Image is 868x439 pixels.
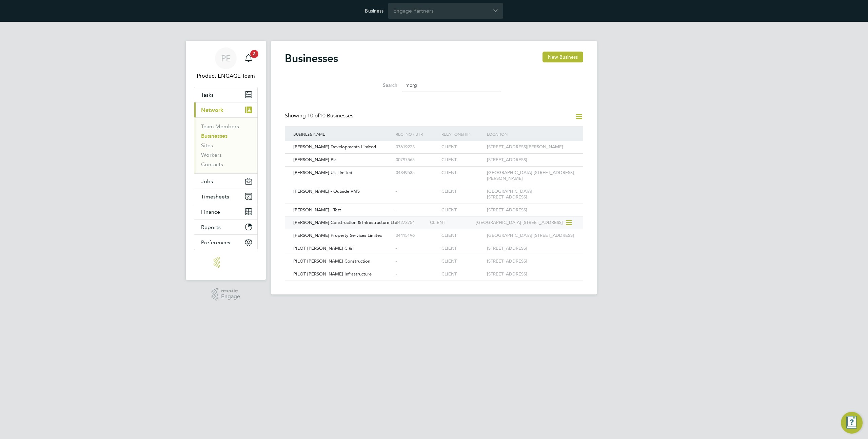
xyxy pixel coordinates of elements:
[201,142,213,149] a: Sites
[293,144,376,150] span: [PERSON_NAME] Developments Limited
[485,229,576,242] div: [GEOGRAPHIC_DATA] [STREET_ADDRESS]
[194,102,257,117] button: Network
[201,152,222,158] a: Workers
[292,166,576,172] a: [PERSON_NAME] Uk Limited04349535CLIENT[GEOGRAPHIC_DATA] [STREET_ADDRESS][PERSON_NAME]
[485,242,576,255] div: [STREET_ADDRESS]
[201,239,230,246] span: Preferences
[394,167,439,179] div: 04349535
[292,140,576,146] a: [PERSON_NAME] Developments Limited07619223CLIENT[STREET_ADDRESS][PERSON_NAME]
[394,268,439,281] div: -
[292,126,394,142] div: Business Name
[242,47,255,69] a: 2
[440,167,485,179] div: CLIENT
[485,255,576,268] div: [STREET_ADDRESS]
[293,157,336,163] span: [PERSON_NAME] Plc
[221,54,231,63] span: PE
[440,242,485,255] div: CLIENT
[440,154,485,166] div: CLIENT
[394,242,439,255] div: -
[221,288,240,294] span: Powered by
[201,209,220,215] span: Finance
[440,141,485,153] div: CLIENT
[402,79,501,92] input: Business name or registration number
[485,204,576,216] div: [STREET_ADDRESS]
[485,185,576,204] div: [GEOGRAPHIC_DATA], [STREET_ADDRESS]
[201,107,223,113] span: Network
[194,72,258,80] span: Product ENGAGE Team
[440,185,485,198] div: CLIENT
[394,229,439,242] div: 04415196
[292,229,576,235] a: [PERSON_NAME] Property Services Limited04415196CLIENT[GEOGRAPHIC_DATA] [STREET_ADDRESS]
[307,112,319,119] span: 10 of
[292,216,576,222] a: [PERSON_NAME] Construction & Infrastructure Ltd04273754CLIENT[GEOGRAPHIC_DATA] [STREET_ADDRESS]
[293,232,382,238] span: [PERSON_NAME] Property Services Limited
[841,412,863,434] button: Engage Resource Center
[293,170,352,175] span: [PERSON_NAME] Uk Limited
[485,126,576,142] div: Location
[201,133,228,139] a: Businesses
[292,242,576,248] a: PILOT [PERSON_NAME] C & I-CLIENT[STREET_ADDRESS]
[250,50,258,58] span: 2
[293,271,372,277] span: PILOT [PERSON_NAME] Infrastructure
[292,268,576,273] a: PILOT [PERSON_NAME] Infrastructure-CLIENT[STREET_ADDRESS]
[194,47,258,80] a: PEProduct ENGAGE Team
[292,153,576,159] a: [PERSON_NAME] Plc00797565CLIENT[STREET_ADDRESS]
[367,82,397,88] label: Search
[428,216,474,229] div: CLIENT
[440,255,485,268] div: CLIENT
[394,255,439,268] div: -
[485,141,576,153] div: [STREET_ADDRESS][PERSON_NAME]
[293,220,397,225] span: [PERSON_NAME] Construction & Infrastructure Ltd
[394,141,439,153] div: 07619223
[394,216,428,229] div: 04273754
[292,185,576,191] a: [PERSON_NAME] - Outside VMS-CLIENT[GEOGRAPHIC_DATA], [STREET_ADDRESS]
[201,193,229,200] span: Timesheets
[201,123,239,130] a: Team Members
[214,257,238,268] img: engage-logo-retina.png
[440,268,485,281] div: CLIENT
[307,112,353,119] span: 10 Businesses
[293,245,355,251] span: PILOT [PERSON_NAME] C & I
[194,174,257,189] button: Jobs
[201,92,214,98] span: Tasks
[194,117,257,173] div: Network
[542,52,583,62] button: New Business
[201,224,221,230] span: Reports
[394,185,439,198] div: -
[194,204,257,219] button: Finance
[394,126,439,142] div: Reg. No / UTR
[292,204,576,209] a: [PERSON_NAME] - Test-CLIENT[STREET_ADDRESS]
[394,204,439,216] div: -
[194,235,257,250] button: Preferences
[194,189,257,204] button: Timesheets
[186,41,266,280] nav: Main navigation
[440,204,485,216] div: CLIENT
[285,112,355,119] div: Showing
[293,207,341,213] span: [PERSON_NAME] - Test
[201,178,213,185] span: Jobs
[201,161,223,168] a: Contacts
[293,188,360,194] span: [PERSON_NAME] - Outside VMS
[485,167,576,185] div: [GEOGRAPHIC_DATA] [STREET_ADDRESS][PERSON_NAME]
[440,126,485,142] div: Relationship
[285,52,338,65] h2: Businesses
[293,258,370,264] span: PILOT [PERSON_NAME] Construction
[474,216,565,229] div: [GEOGRAPHIC_DATA] [STREET_ADDRESS]
[194,257,258,268] a: Go to home page
[485,154,576,166] div: [STREET_ADDRESS]
[194,220,257,234] button: Reports
[221,294,240,300] span: Engage
[194,87,257,102] a: Tasks
[212,288,240,301] a: Powered byEngage
[485,268,576,281] div: [STREET_ADDRESS]
[440,229,485,242] div: CLIENT
[394,154,439,166] div: 00797565
[292,255,576,261] a: PILOT [PERSON_NAME] Construction-CLIENT[STREET_ADDRESS]
[365,8,383,14] label: Business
